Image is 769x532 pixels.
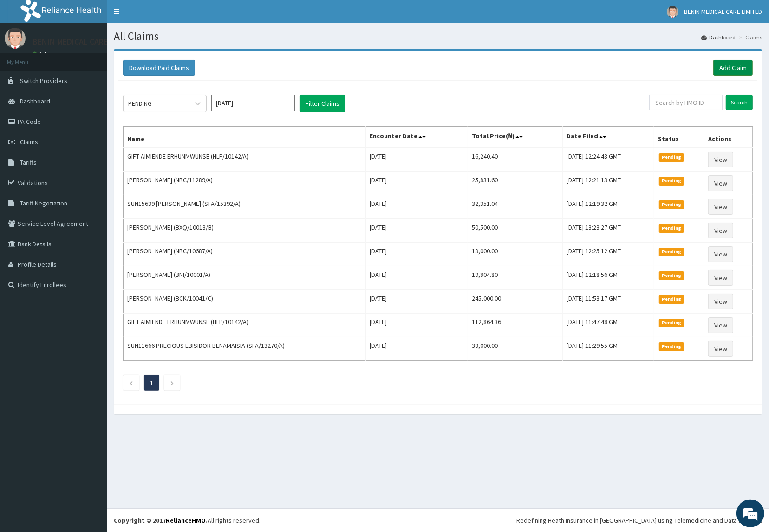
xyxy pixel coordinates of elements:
th: Date Filed [563,127,654,148]
span: Switch Providers [20,77,67,85]
span: Claims [20,138,38,146]
td: [DATE] [366,147,468,172]
span: Pending [659,153,684,161]
td: [DATE] 12:19:32 GMT [563,195,654,219]
td: 112,864.36 [468,314,563,337]
td: GIFT AIMIENDE ERHUNMWUNSE (HLP/10142/A) [124,147,366,172]
td: [DATE] [366,172,468,195]
td: 18,000.00 [468,243,563,266]
strong: Copyright © 2017 . [114,516,208,525]
input: Search [726,95,753,110]
a: View [708,199,733,215]
span: BENIN MEDICAL CARE LIMITED [684,7,762,16]
span: Pending [659,248,684,256]
td: [PERSON_NAME] (BNI/10001/A) [124,266,366,290]
a: View [708,341,733,357]
td: [DATE] 13:23:27 GMT [563,219,654,243]
a: View [708,270,733,286]
td: [DATE] [366,243,468,266]
td: [DATE] [366,314,468,337]
a: Page 1 is your current page [150,378,153,387]
span: Tariff Negotiation [20,199,67,207]
a: View [708,223,733,238]
td: 245,000.00 [468,290,563,314]
td: [PERSON_NAME] (NBC/11289/A) [124,172,366,195]
h1: All Claims [114,30,762,42]
a: View [708,246,733,262]
td: [DATE] 11:29:55 GMT [563,337,654,361]
td: [DATE] 12:25:12 GMT [563,243,654,266]
td: [DATE] [366,266,468,290]
a: Add Claim [713,60,753,76]
span: Pending [659,271,684,280]
td: 32,351.04 [468,195,563,219]
th: Total Price(₦) [468,127,563,148]
img: User Image [667,6,678,18]
td: [PERSON_NAME] (NBC/10687/A) [124,243,366,266]
div: PENDING [128,99,152,108]
div: Redefining Heath Insurance in [GEOGRAPHIC_DATA] using Telemedicine and Data Science! [516,516,762,525]
td: 50,500.00 [468,219,563,243]
td: [DATE] 11:53:17 GMT [563,290,654,314]
span: Dashboard [20,97,50,105]
td: [DATE] [366,219,468,243]
a: View [708,175,733,191]
td: SUN11666 PRECIOUS EBISIDOR BENAMAISIA (SFA/13270/A) [124,337,366,361]
td: 39,000.00 [468,337,563,361]
td: 19,804.80 [468,266,563,290]
td: [DATE] [366,195,468,219]
button: Filter Claims [300,95,345,112]
th: Name [124,127,366,148]
a: View [708,317,733,333]
th: Actions [704,127,752,148]
td: [DATE] 12:21:13 GMT [563,172,654,195]
input: Select Month and Year [211,95,295,111]
td: [DATE] 12:24:43 GMT [563,147,654,172]
img: User Image [5,28,26,49]
th: Status [654,127,704,148]
td: [DATE] [366,337,468,361]
li: Claims [736,33,762,41]
a: RelianceHMO [166,516,206,525]
a: Next page [170,378,174,387]
td: GIFT AIMIENDE ERHUNMWUNSE (HLP/10142/A) [124,314,366,337]
span: Pending [659,224,684,232]
td: [DATE] [366,290,468,314]
span: Pending [659,342,684,351]
footer: All rights reserved. [107,508,769,532]
span: Pending [659,295,684,303]
span: Pending [659,200,684,209]
td: [PERSON_NAME] (BCK/10041/C) [124,290,366,314]
a: Online [33,51,55,57]
td: [PERSON_NAME] (BXQ/10013/B) [124,219,366,243]
a: View [708,152,733,167]
td: 16,240.40 [468,147,563,172]
button: Download Paid Claims [123,60,195,76]
span: Tariffs [20,158,37,167]
p: BENIN MEDICAL CARE LIMITED [33,38,138,46]
td: SUN15639 [PERSON_NAME] (SFA/15392/A) [124,195,366,219]
span: Pending [659,319,684,327]
td: 25,831.60 [468,172,563,195]
a: View [708,294,733,309]
a: Previous page [129,378,133,387]
span: Pending [659,177,684,185]
th: Encounter Date [366,127,468,148]
a: Dashboard [701,33,736,41]
input: Search by HMO ID [649,95,723,110]
td: [DATE] 12:18:56 GMT [563,266,654,290]
td: [DATE] 11:47:48 GMT [563,314,654,337]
